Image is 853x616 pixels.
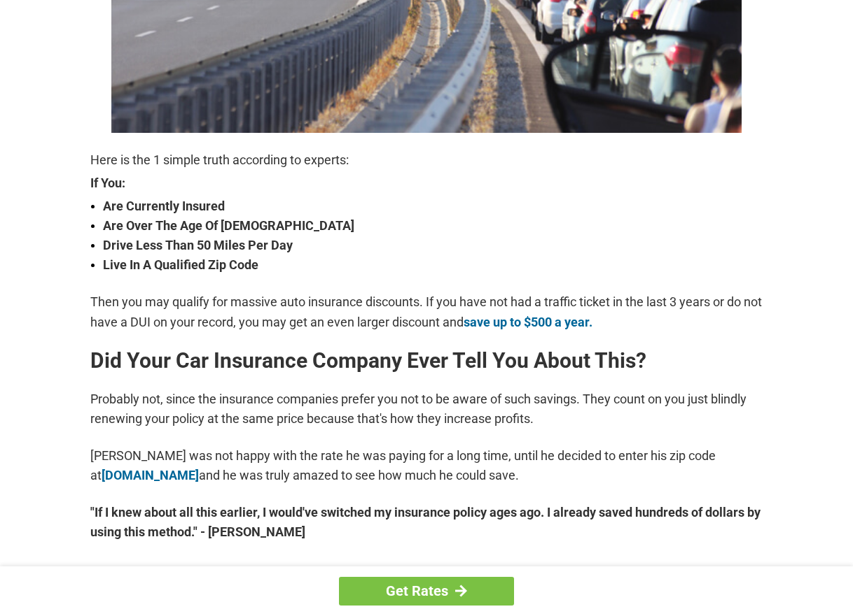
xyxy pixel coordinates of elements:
strong: Are Currently Insured [103,196,763,216]
p: [PERSON_NAME] was not happy with the rate he was paying for a long time, until he decided to ente... [90,446,763,485]
a: Get Rates [339,577,514,606]
a: save up to $500 a year. [464,315,592,329]
strong: Live In A Qualified Zip Code [103,255,763,275]
strong: Drive Less Than 50 Miles Per Day [103,236,763,255]
p: Then you may qualify for massive auto insurance discounts. If you have not had a traffic ticket i... [90,292,763,331]
strong: Are Over The Age Of [DEMOGRAPHIC_DATA] [103,216,763,236]
strong: If You: [90,177,763,189]
a: [DOMAIN_NAME] [102,468,199,482]
h2: Did Your Car Insurance Company Ever Tell You About This? [90,350,763,372]
p: Here is the 1 simple truth according to experts: [90,150,763,170]
p: Probably not, since the insurance companies prefer you not to be aware of such savings. They coun... [90,389,763,429]
strong: "If I knew about all this earlier, I would've switched my insurance policy ages ago. I already sa... [90,503,763,542]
